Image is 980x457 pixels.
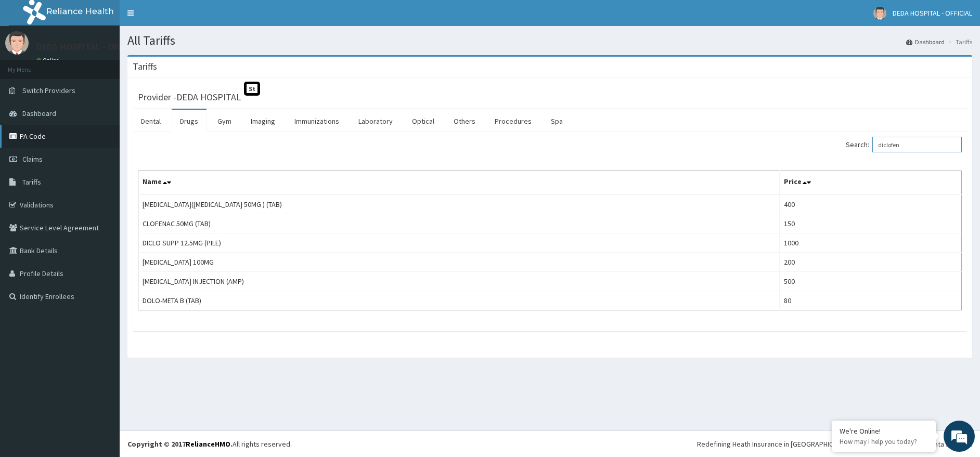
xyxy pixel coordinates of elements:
[779,194,961,214] td: 400
[36,42,144,51] p: DEDA HOSPITAL - OFFICIAL
[138,93,241,102] h3: Provider - DEDA HOSPITAL
[36,57,61,64] a: Online
[840,426,928,436] div: We're Online!
[133,62,157,71] h3: Tariffs
[779,233,961,253] td: 1000
[445,110,484,132] a: Others
[779,171,961,195] th: Price
[543,110,571,132] a: Spa
[186,439,230,449] a: RelianceHMO
[138,171,780,195] th: Name
[5,284,198,320] textarea: Type your message and hit 'Enter'
[138,233,780,253] td: DICLO SUPP 12.5MG (PILE)
[19,52,42,78] img: d_794563401_company_1708531726252_794563401
[872,137,962,152] input: Search:
[60,131,144,236] span: We're online!
[840,437,928,446] p: How may I help you today?
[486,110,540,132] a: Procedures
[5,31,29,55] img: User Image
[350,110,401,132] a: Laboratory
[133,110,169,132] a: Dental
[779,214,961,233] td: 150
[138,194,780,214] td: [MEDICAL_DATA]([MEDICAL_DATA] 50MG ) (TAB)
[286,110,347,132] a: Immunizations
[54,58,175,72] div: Chat with us now
[242,110,283,132] a: Imaging
[846,137,962,152] label: Search:
[209,110,240,132] a: Gym
[244,82,260,96] span: St
[873,7,886,20] img: User Image
[779,272,961,291] td: 500
[779,253,961,272] td: 200
[171,5,196,30] div: Minimize live chat window
[138,214,780,233] td: CLOFENAC 50MG (TAB)
[138,291,780,310] td: DOLO-META B (TAB)
[22,109,56,118] span: Dashboard
[127,439,233,449] strong: Copyright © 2017 .
[138,272,780,291] td: [MEDICAL_DATA] INJECTION (AMP)
[22,86,75,95] span: Switch Providers
[22,177,41,187] span: Tariffs
[697,439,972,449] div: Redefining Heath Insurance in [GEOGRAPHIC_DATA] using Telemedicine and Data Science!
[893,8,972,18] span: DEDA HOSPITAL - OFFICIAL
[22,154,43,164] span: Claims
[779,291,961,310] td: 80
[906,37,945,46] a: Dashboard
[946,37,972,46] li: Tariffs
[120,430,980,457] footer: All rights reserved.
[172,110,207,132] a: Drugs
[404,110,443,132] a: Optical
[127,34,972,47] h1: All Tariffs
[138,253,780,272] td: [MEDICAL_DATA] 100MG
